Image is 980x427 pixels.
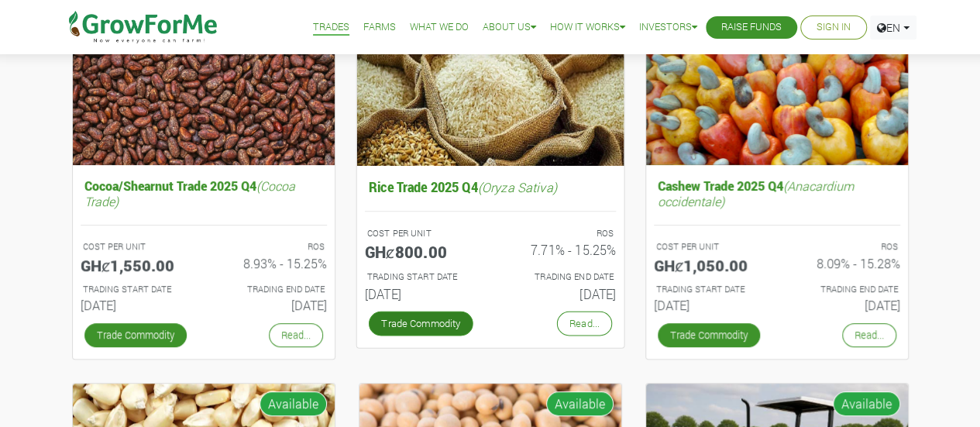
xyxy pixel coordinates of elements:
h5: Rice Trade 2025 Q4 [364,175,615,198]
a: EN [870,15,916,40]
h6: [DATE] [502,285,616,301]
a: Rice Trade 2025 Q4(Oryza Sativa) COST PER UNIT GHȼ800.00 ROS 7.71% - 15.25% TRADING START DATE [D... [364,175,615,307]
a: Trades [313,19,349,36]
a: Read... [842,323,896,347]
p: Estimated Trading Start Date [83,283,190,296]
span: Available [546,391,614,416]
i: (Cocoa Trade) [84,177,295,208]
h5: Cashew Trade 2025 Q4 [654,174,900,212]
h5: GHȼ1,050.00 [654,256,765,274]
a: Cocoa/Shearnut Trade 2025 Q4(Cocoa Trade) COST PER UNIT GHȼ1,550.00 ROS 8.93% - 15.25% TRADING ST... [81,174,327,319]
a: Investors [639,19,697,36]
p: COST PER UNIT [656,240,763,253]
h6: 8.93% - 15.25% [215,256,327,270]
span: Available [833,391,900,416]
i: (Oryza Sativa) [477,178,556,195]
span: Available [260,391,327,416]
h6: [DATE] [81,298,192,312]
p: ROS [218,240,325,253]
p: Estimated Trading Start Date [656,283,763,296]
a: Farms [363,19,396,36]
a: Trade Commodity [84,323,187,347]
h6: [DATE] [215,298,327,312]
h5: Cocoa/Shearnut Trade 2025 Q4 [81,174,327,212]
a: Sign In [817,19,851,36]
h6: [DATE] [654,298,765,312]
i: (Anacardium occidentale) [658,177,854,208]
a: How it Works [550,19,625,36]
a: What We Do [410,19,469,36]
p: Estimated Trading End Date [218,283,325,296]
a: Read... [269,323,323,347]
h5: GHȼ800.00 [364,242,478,260]
p: Estimated Trading End Date [504,270,614,283]
p: COST PER UNIT [83,240,190,253]
p: Estimated Trading End Date [791,283,898,296]
p: Estimated Trading Start Date [366,270,476,283]
a: Read... [556,311,611,336]
a: About Us [483,19,536,36]
a: Cashew Trade 2025 Q4(Anacardium occidentale) COST PER UNIT GHȼ1,050.00 ROS 8.09% - 15.28% TRADING... [654,174,900,319]
a: Raise Funds [721,19,782,36]
a: Trade Commodity [658,323,760,347]
p: COST PER UNIT [366,226,476,239]
h6: 7.71% - 15.25% [502,242,616,257]
p: ROS [504,226,614,239]
p: ROS [791,240,898,253]
h6: 8.09% - 15.28% [789,256,900,270]
h6: [DATE] [789,298,900,312]
a: Trade Commodity [368,311,473,336]
h6: [DATE] [364,285,478,301]
h5: GHȼ1,550.00 [81,256,192,274]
